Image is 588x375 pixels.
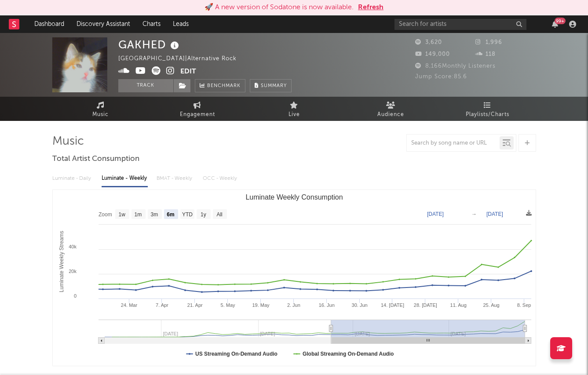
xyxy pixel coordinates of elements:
text: 30. Jun [351,302,367,308]
text: Global Streaming On-Demand Audio [302,351,394,357]
text: 3m [150,211,158,218]
span: Live [289,109,300,120]
button: Edit [180,66,196,77]
span: Audience [377,109,404,120]
text: YTD [182,211,192,218]
span: Benchmark [207,81,241,91]
text: 7. Apr [156,302,168,308]
text: 19. May [252,302,270,308]
text: → [471,211,477,217]
text: 14. [DATE] [380,302,404,308]
text: 1m [134,211,142,218]
text: US Streaming On-Demand Audio [195,351,278,357]
a: Live [246,97,343,121]
text: 0 [73,293,76,299]
span: 3,620 [415,40,442,45]
a: Leads [167,15,195,33]
text: 25. Aug [483,302,499,308]
text: All [216,211,222,218]
text: 20k [69,269,77,274]
text: 1w [118,211,125,218]
span: Engagement [180,109,215,120]
span: Summary [261,84,287,88]
a: Dashboard [28,15,70,33]
span: Jump Score: 85.6 [415,74,467,80]
a: Engagement [149,97,246,121]
div: 🚀 A new version of Sodatone is now available. [205,2,354,13]
div: Luminate - Weekly [102,171,148,186]
text: 8. Sep [517,302,531,308]
input: Search for artists [394,19,526,30]
svg: Luminate Weekly Consumption [53,190,536,366]
div: GAKHED [118,37,181,52]
button: Refresh [358,2,383,13]
text: 16. Jun [318,302,334,308]
text: 24. Mar [121,302,137,308]
button: Summary [250,79,292,92]
text: 5. May [220,302,235,308]
span: Music [92,109,109,120]
span: 8,166 Monthly Listeners [415,63,496,69]
text: [DATE] [486,211,503,217]
a: Discovery Assistant [70,15,136,33]
text: 6m [167,211,174,218]
span: 149,000 [415,51,450,57]
span: Total Artist Consumption [52,154,139,164]
a: Benchmark [195,79,245,92]
text: 21. Apr [187,302,202,308]
text: Zoom [99,211,112,218]
span: 118 [475,51,496,57]
text: Luminate Weekly Consumption [245,193,343,201]
text: Luminate Weekly Streams [58,231,64,292]
text: 2. Jun [287,302,300,308]
a: Audience [343,97,439,121]
div: [GEOGRAPHIC_DATA] | Alternative Rock [118,54,247,64]
a: Charts [136,15,167,33]
span: Playlists/Charts [466,109,509,120]
text: 28. [DATE] [413,302,437,308]
text: [DATE] [427,211,444,217]
button: Track [118,79,173,92]
a: Playlists/Charts [439,97,536,121]
text: 40k [69,244,77,249]
text: 1y [201,211,206,218]
a: Music [52,97,149,121]
span: 1,996 [475,40,502,45]
input: Search by song name or URL [407,140,500,147]
div: 99 + [555,18,566,24]
button: 99+ [552,21,558,28]
text: 11. Aug [450,302,466,308]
